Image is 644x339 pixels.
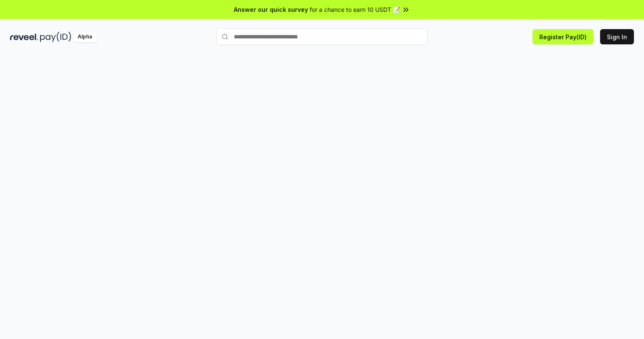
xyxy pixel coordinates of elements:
[73,32,97,42] div: Alpha
[234,5,308,14] span: Answer our quick survey
[10,32,38,42] img: reveel_dark
[310,5,400,14] span: for a chance to earn 10 USDT 📝
[533,29,593,44] button: Register Pay(ID)
[40,32,71,42] img: pay_id
[600,29,634,44] button: Sign In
